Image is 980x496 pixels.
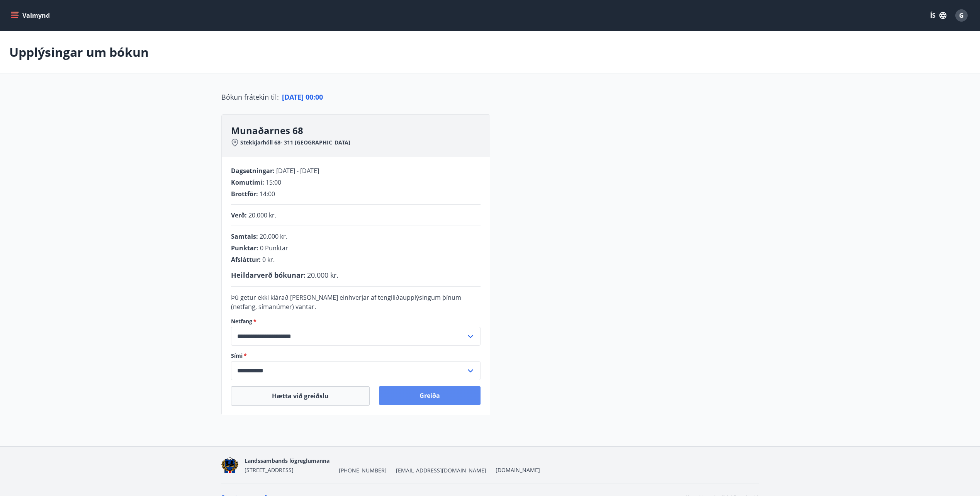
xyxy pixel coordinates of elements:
[231,244,258,252] span: Punktar :
[396,467,486,474] span: [EMAIL_ADDRESS][DOMAIN_NAME]
[231,211,247,219] span: Verð :
[231,386,370,406] button: Hætta við greiðslu
[282,92,323,102] span: [DATE] 00:00
[231,232,258,241] span: Samtals :
[496,466,540,474] a: [DOMAIN_NAME]
[952,6,971,25] button: G
[926,8,951,22] button: ÍS
[221,92,279,102] span: Bókun frátekin til :
[245,466,294,474] span: [STREET_ADDRESS]
[231,178,264,187] span: Komutími :
[266,178,281,187] span: 15:00
[231,293,461,311] span: Þú getur ekki klárað [PERSON_NAME] einhverjar af tengiliðaupplýsingum þínum (netfang, símanúmer) ...
[262,255,275,264] span: 0 kr.
[276,166,319,175] span: [DATE] - [DATE]
[231,352,481,360] label: Sími
[379,386,481,405] button: Greiða
[231,270,306,280] span: Heildarverð bókunar :
[221,457,239,474] img: 1cqKbADZNYZ4wXUG0EC2JmCwhQh0Y6EN22Kw4FTY.png
[245,457,329,464] span: Landssambands lögreglumanna
[307,270,338,280] span: 20.000 kr.
[959,11,964,20] span: G
[260,190,275,198] span: 14:00
[240,139,350,146] span: Stekkjarhóll 68- 311 [GEOGRAPHIC_DATA]
[231,166,275,175] span: Dagsetningar :
[231,124,490,137] h3: Munaðarnes 68
[339,467,387,474] span: [PHONE_NUMBER]
[260,244,288,252] span: 0 Punktar
[231,190,258,198] span: Brottför :
[231,318,481,325] label: Netfang
[231,255,261,264] span: Afsláttur :
[260,232,287,241] span: 20.000 kr.
[9,44,149,61] p: Upplýsingar um bókun
[248,211,276,219] span: 20.000 kr.
[9,8,53,22] button: menu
